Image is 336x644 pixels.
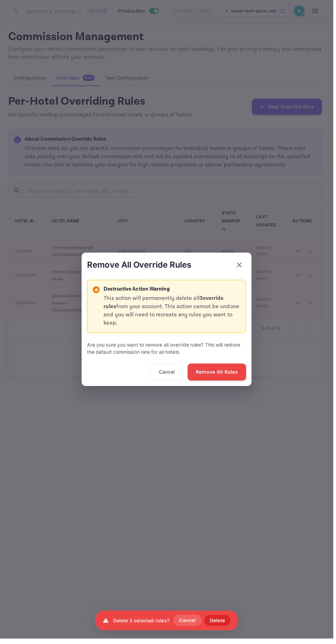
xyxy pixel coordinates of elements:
[105,297,226,313] strong: 3 override rule s
[206,620,232,631] button: Delete
[175,620,203,631] button: Cancel
[88,261,193,272] h5: Remove All Override Rules
[114,622,171,630] p: Delete 3 selected rules?
[95,289,99,295] p: ⚠
[88,344,248,359] p: Are you sure you want to remove all override rules? This will restore the default commission rate...
[152,367,185,384] button: Cancel
[189,367,248,384] button: Remove All Rules
[105,288,242,296] p: Destructive Action Warning
[105,297,242,330] p: This action will permanently delete all from your account. This action cannot be undone and you w...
